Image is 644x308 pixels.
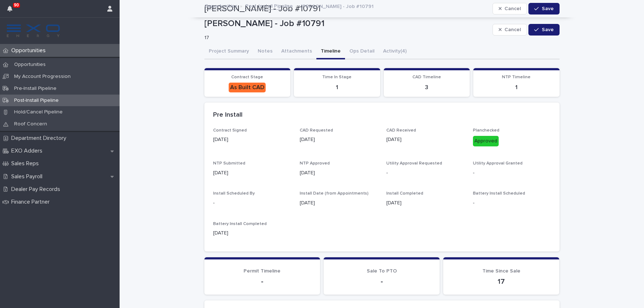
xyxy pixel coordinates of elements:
p: Post-Install Pipeline [8,97,65,104]
p: [DATE] [213,229,291,237]
button: Cancel [493,24,527,36]
p: 17 [204,35,487,41]
div: 90 [7,4,17,17]
p: Sales Payroll [8,173,48,180]
span: Contract Stage [231,75,263,79]
button: Ops Detail [345,44,379,59]
p: [DATE] [300,199,378,207]
span: NTP Approved [300,161,330,166]
p: - [473,169,551,177]
p: Dealer Pay Records [8,186,66,193]
button: Project Summary [204,44,253,59]
a: Opportunities [204,1,237,10]
span: Sale To PTO [367,269,397,274]
button: Save [528,24,559,36]
p: Sales Reps [8,160,45,167]
button: Timeline [316,44,345,59]
p: EXO Adders [8,147,48,154]
div: Approved [473,136,499,146]
p: My Account Progression [8,74,76,80]
p: [DATE] [300,169,378,177]
a: Post-Install Pipeline [245,1,293,10]
img: FKS5r6ZBThi8E5hshIGi [6,24,61,38]
h2: Pre Install [213,111,242,119]
p: - [386,169,464,177]
p: - [332,277,431,286]
span: Battery Install Scheduled [473,191,525,196]
span: Save [542,27,554,32]
span: Planchecked [473,128,499,133]
p: [PERSON_NAME] - Job #10791 [204,18,490,29]
p: [DATE] [300,136,378,143]
p: Opportunities [8,62,51,68]
p: Department Directory [8,135,72,142]
p: Roof Concern [8,121,53,127]
p: Hold/Cancel Pipeline [8,109,68,115]
p: Opportunities [8,47,51,54]
span: CAD Timeline [412,75,441,79]
button: Attachments [277,44,316,59]
p: [DATE] [386,136,464,143]
span: NTP Submitted [213,161,245,166]
div: As Built CAD [229,83,266,92]
button: Notes [253,44,277,59]
span: CAD Requested [300,128,333,133]
p: 1 [298,84,376,91]
p: [DATE] [213,169,291,177]
span: Battery Install Completed [213,222,267,226]
p: 3 [388,84,466,91]
p: [PERSON_NAME] - Job #10791 [301,2,374,10]
span: Contract Signed [213,128,247,133]
span: Time Since Sale [482,269,520,274]
p: Pre-Install Pipeline [8,86,62,92]
p: Finance Partner [8,199,55,205]
span: Permit Timeline [244,269,281,274]
span: Time In Stage [322,75,352,79]
p: 17 [452,277,550,286]
p: - [213,199,291,207]
span: NTP Timeline [502,75,531,79]
span: Install Scheduled By [213,191,255,196]
span: Cancel [504,27,521,32]
span: Utility Approval Granted [473,161,523,166]
p: 90 [14,3,19,8]
p: [DATE] [213,136,291,143]
span: Install Completed [386,191,423,196]
button: Activity (4) [379,44,411,59]
span: CAD Received [386,128,416,133]
span: Install Date (from Appointments) [300,191,369,196]
p: - [473,199,551,207]
p: - [213,277,312,286]
span: Utility Approval Requested [386,161,442,166]
p: 1 [478,84,555,91]
p: [DATE] [386,199,464,207]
